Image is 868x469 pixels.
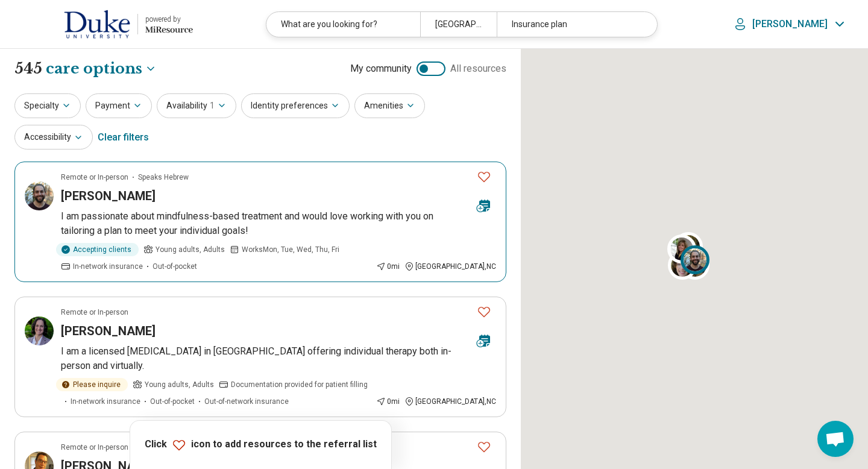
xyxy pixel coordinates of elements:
[266,12,420,37] div: What are you looking for?
[354,93,425,118] button: Amenities
[61,307,128,318] p: Remote or In-person
[241,93,350,118] button: Identity preferences
[61,442,128,453] p: Remote or In-person
[73,261,143,272] span: In-network insurance
[404,261,496,272] div: [GEOGRAPHIC_DATA] , NC
[61,172,128,183] p: Remote or In-person
[56,378,128,391] div: Please inquire
[231,379,368,390] span: Documentation provided for patient filling
[71,396,140,407] span: In-network insurance
[14,58,157,79] h1: 545
[61,323,156,339] h3: [PERSON_NAME]
[61,209,496,238] p: I am passionate about mindfulness-based treatment and would love working with you on tailoring a ...
[56,243,139,256] div: Accepting clients
[46,58,157,79] button: Care options
[450,61,506,76] span: All resources
[64,10,130,39] img: Duke University
[145,14,193,25] div: powered by
[210,99,215,112] span: 1
[752,18,828,30] p: [PERSON_NAME]
[472,435,496,459] button: Favorite
[472,300,496,324] button: Favorite
[350,61,412,76] span: My community
[19,10,193,39] a: Duke Universitypowered by
[150,396,195,407] span: Out-of-pocket
[14,93,81,118] button: Specialty
[61,187,156,204] h3: [PERSON_NAME]
[145,438,377,452] p: Click icon to add resources to the referral list
[14,125,93,150] button: Accessibility
[404,396,496,407] div: [GEOGRAPHIC_DATA] , NC
[157,93,236,118] button: Availability1
[242,244,339,255] span: Works Mon, Tue, Wed, Thu, Fri
[46,58,142,79] span: care options
[204,396,289,407] span: Out-of-network insurance
[376,396,400,407] div: 0 mi
[817,421,854,457] a: Open chat
[420,12,497,37] div: [GEOGRAPHIC_DATA], [GEOGRAPHIC_DATA]
[153,261,197,272] span: Out-of-pocket
[61,344,496,373] p: I am a licensed [MEDICAL_DATA] in [GEOGRAPHIC_DATA] offering individual therapy both in-person an...
[497,12,650,37] div: Insurance plan
[156,244,225,255] span: Young adults, Adults
[98,123,149,152] div: Clear filters
[376,261,400,272] div: 0 mi
[138,172,189,183] span: Speaks Hebrew
[86,93,152,118] button: Payment
[472,165,496,189] button: Favorite
[145,379,214,390] span: Young adults, Adults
